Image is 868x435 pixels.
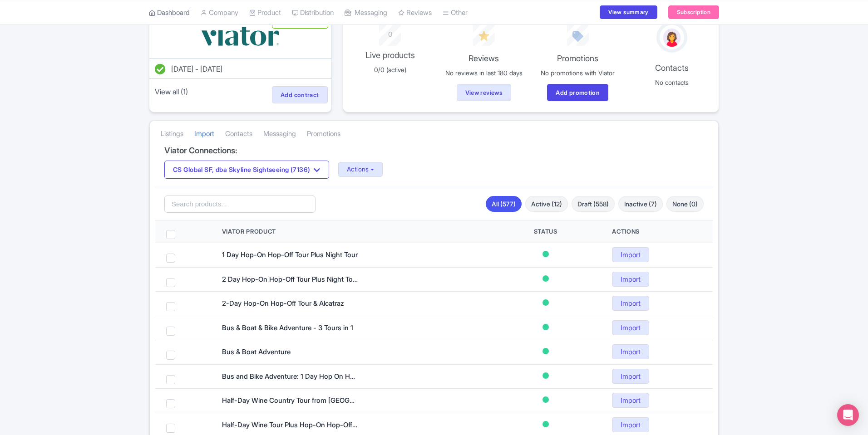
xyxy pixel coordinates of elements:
div: Bus & Boat Adventure [222,347,358,357]
th: Status [490,220,602,243]
div: Bus and Bike Adventure: 1 Day Hop On Hop Off + 1 Day Bike Rental [222,371,358,382]
span: Active [542,421,549,427]
a: Import [194,122,214,147]
img: vbqrramwp3xkpi4ekcjz.svg [199,22,281,51]
a: Contacts [225,122,252,147]
a: View summary [600,5,657,19]
th: Viator Product [211,220,490,243]
div: 2 Day Hop-On Hop-Off Tour Plus Night Tour [222,274,358,285]
a: Import [612,272,649,287]
p: No promotions with Viator [536,68,619,78]
p: No contacts [630,78,713,87]
div: Half-Day Wine Tour Plus Hop-On Hop-Off Bus Pass [222,420,358,430]
th: Actions [601,220,713,243]
a: View all (1) [153,85,190,98]
div: Open Intercom Messenger [837,404,859,426]
p: No reviews in last 180 days [442,68,525,78]
a: View reviews [457,84,512,101]
input: Search products... [164,196,316,213]
div: Half-Day Wine Country Tour from San Francisco [222,396,358,406]
span: Active [542,251,549,257]
a: Import [612,417,649,432]
button: CS Global SF, dba Skyline Sightseeing (7136) [164,161,329,179]
span: Active [542,299,549,306]
p: 0/0 (active) [349,65,432,74]
span: Active [542,324,549,330]
span: Active [542,372,549,379]
div: 0 [349,24,432,40]
a: Import [612,344,649,359]
a: All (577) [486,196,522,212]
a: Import [612,247,649,262]
a: Import [612,320,649,335]
a: Active (12) [525,196,568,212]
div: 2-Day Hop-On Hop-Off Tour & Alcatraz [222,298,358,309]
span: Active [542,396,549,403]
div: Bus & Boat & Bike Adventure - 3 Tours in 1 [222,323,358,333]
a: Messaging [263,122,296,147]
a: Import [612,393,649,408]
a: Add contract [272,86,328,103]
button: Actions [338,162,383,177]
span: Active [542,275,549,282]
a: Inactive (7) [618,196,663,212]
p: Contacts [630,62,713,74]
a: Listings [161,122,183,147]
a: Promotions [307,122,340,147]
a: Import [612,296,649,311]
h4: Viator Connections: [164,146,704,155]
a: Draft (558) [572,196,615,212]
div: 1 Day Hop-On Hop-Off Tour Plus Night Tour [222,250,358,260]
p: Live products [349,49,432,61]
span: Active [542,348,549,354]
p: Reviews [442,52,525,64]
p: Promotions [536,52,619,64]
a: Import [612,369,649,384]
img: avatar_key_member-9c1dde93af8b07d7383eb8b5fb890c87.png [661,27,682,49]
a: Add promotion [547,84,608,101]
span: [DATE] - [DATE] [171,64,222,73]
a: None (0) [666,196,704,212]
a: Subscription [668,5,719,19]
